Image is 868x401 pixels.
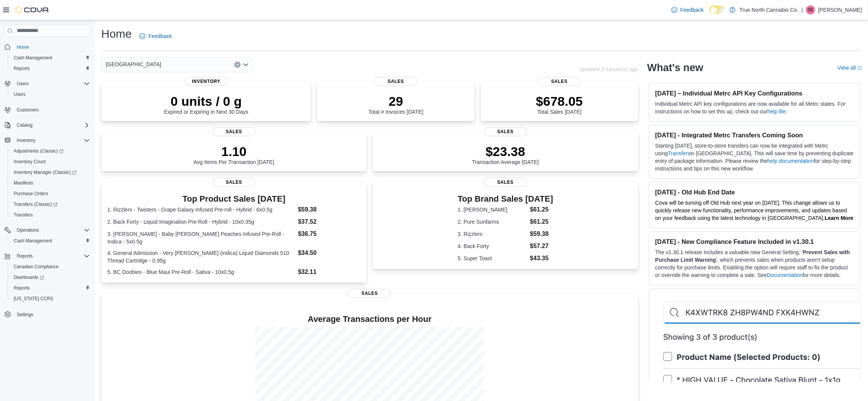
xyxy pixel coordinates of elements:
[825,215,853,221] strong: Learn More
[11,189,90,198] span: Purchase Orders
[14,148,64,154] span: Adjustments (Classic)
[298,217,360,226] dd: $37.52
[185,77,228,86] span: Inventory
[458,255,527,262] dt: 5. Super Toast
[14,79,32,88] button: Users
[11,262,90,271] span: Canadian Compliance
[458,230,527,238] dt: 3. Rizzlers
[668,2,707,18] a: Feedback
[14,169,76,175] span: Inventory Manager (Classic)
[17,122,32,128] span: Catalog
[14,79,90,88] span: Users
[14,285,30,291] span: Reports
[107,249,295,264] dt: 4. General Admission - Very [PERSON_NAME] (indica) Liquid Diamonds 510 Thread Cartridge - 0.95g
[298,248,360,258] dd: $34.50
[14,91,25,97] span: Users
[11,210,90,220] span: Transfers
[11,294,56,303] a: [US_STATE] CCRS
[2,135,93,146] button: Inventory
[14,310,36,319] a: Settings
[8,283,93,293] button: Reports
[8,210,93,220] button: Transfers
[14,55,52,61] span: Cash Management
[11,64,90,73] span: Reports
[458,206,527,213] dt: 1. [PERSON_NAME]
[213,127,255,136] span: Sales
[107,315,632,324] h4: Average Transactions per Hour
[458,242,527,250] dt: 4. Back Forty
[655,238,854,245] h3: [DATE] - New Compliance Feature Included in v1.30.1
[14,296,53,302] span: [US_STATE] CCRS
[472,144,539,159] p: $23.38
[11,64,33,73] a: Reports
[15,6,49,14] img: Cova
[14,121,90,130] span: Catalog
[164,94,248,115] div: Expired or Expiring in Next 30 Days
[164,94,248,109] p: 0 units / 0 g
[298,229,360,239] dd: $36.75
[101,26,132,41] h1: Home
[530,242,553,251] dd: $57.27
[14,226,42,235] button: Operations
[472,144,539,165] div: Transaction Average [DATE]
[2,41,93,53] button: Home
[647,62,703,74] h2: What's new
[8,199,93,210] a: Transfers (Classic)
[11,200,90,209] span: Transfers (Classic)
[213,178,255,187] span: Sales
[458,194,553,204] h3: Top Brand Sales [DATE]
[14,65,30,72] span: Reports
[8,272,93,283] a: Dashboards
[17,227,39,233] span: Operations
[655,89,854,97] h3: [DATE] – Individual Metrc API Key Configurations
[536,94,583,115] div: Total Sales [DATE]
[11,168,80,177] a: Inventory Manager (Classic)
[2,225,93,236] button: Operations
[17,137,35,143] span: Inventory
[484,178,527,187] span: Sales
[374,77,417,86] span: Sales
[806,5,815,14] div: Stan Elsbury
[655,100,854,115] p: Individual Metrc API key configurations are now available for all Metrc states. For instructions ...
[8,293,93,304] button: [US_STATE] CCRS
[298,205,360,214] dd: $59.38
[11,53,90,62] span: Cash Management
[298,267,360,277] dd: $32.11
[530,205,553,214] dd: $61.25
[2,309,93,320] button: Settings
[11,294,90,303] span: Washington CCRS
[838,65,862,71] a: View allExternal link
[11,157,90,166] span: Inventory Count
[107,230,295,245] dt: 3. [PERSON_NAME] - Baby [PERSON_NAME] Peaches Infused Pre-Roll - Indica - 5x0.5g
[14,274,44,280] span: Dashboards
[107,218,295,226] dt: 2. Back Forty - Liquid Imagination Pre-Roll - Hybrid - 10x0.35g
[655,249,850,263] strong: Prevent Sales with Purchase Limit Warning
[8,146,93,156] a: Adjustments (Classic)
[11,273,90,282] span: Dashboards
[8,53,93,63] button: Cash Management
[8,188,93,199] button: Purchase Orders
[768,158,814,164] a: help documentation
[17,44,29,50] span: Home
[14,136,90,145] span: Inventory
[11,168,90,177] span: Inventory Manager (Classic)
[106,60,161,69] span: [GEOGRAPHIC_DATA]
[818,5,862,14] p: [PERSON_NAME]
[710,14,710,14] span: Dark Mode
[807,5,814,14] span: SE
[348,289,391,298] span: Sales
[767,272,803,278] a: Documentation
[768,108,786,115] a: help file
[11,178,36,188] a: Manifests
[14,251,90,261] span: Reports
[8,156,93,167] button: Inventory Count
[14,180,33,186] span: Manifests
[11,90,29,99] a: Users
[710,6,726,14] input: Dark Mode
[655,200,847,221] span: Cova will be turning off Old Hub next year on [DATE]. This change allows us to quickly release ne...
[14,159,46,165] span: Inventory Count
[14,191,48,197] span: Purchase Orders
[530,217,553,226] dd: $61.25
[14,309,90,319] span: Settings
[14,105,90,115] span: Customers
